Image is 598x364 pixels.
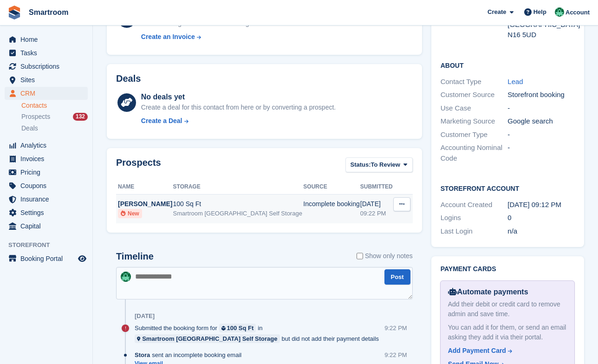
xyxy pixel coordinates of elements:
[116,157,161,175] h2: Prospects
[25,5,72,20] a: Smartroom
[5,60,88,73] a: menu
[507,200,575,210] div: [DATE] 09:12 PM
[135,334,280,343] a: Smartroom [GEOGRAPHIC_DATA] Self Storage
[173,209,304,218] div: Smartroom [GEOGRAPHIC_DATA] Self Storage
[141,116,336,126] a: Create a Deal
[487,7,506,17] span: Create
[441,116,508,127] div: Marketing Source
[8,240,92,250] span: Storefront
[20,179,76,192] span: Coupons
[20,60,76,73] span: Subscriptions
[20,220,76,233] span: Capital
[441,60,575,70] h2: About
[441,213,508,223] div: Logins
[360,180,393,195] th: Submitted
[5,166,88,179] a: menu
[21,101,88,110] a: Contacts
[173,199,304,209] div: 100 Sq Ft
[77,253,88,264] a: Preview store
[507,90,575,100] div: Storefront booking
[173,180,304,195] th: Storage
[441,77,508,87] div: Contact Type
[7,6,21,19] img: stora-icon-8386f47178a22dfd0bd8f6a31ec36ba5ce8667c1dd55bd0f319d3a0aa187defe.svg
[441,130,508,140] div: Customer Type
[21,112,50,121] span: Prospects
[448,299,567,319] div: Add their debit or credit card to remove admin and save time.
[441,200,508,210] div: Account Created
[135,351,246,359] div: sent an incomplete booking email
[5,139,88,152] a: menu
[441,226,508,237] div: Last Login
[135,324,384,343] div: Submitted the booking form for in but did not add their payment details
[371,160,400,169] span: To Review
[507,116,575,127] div: Google search
[5,179,88,192] a: menu
[441,103,508,114] div: Use Case
[507,78,523,85] a: Lead
[565,8,590,17] span: Account
[5,193,88,206] a: menu
[448,346,563,356] a: Add Payment Card
[20,33,76,46] span: Home
[507,143,575,163] div: -
[357,251,363,261] input: Show only notes
[135,312,155,320] div: [DATE]
[116,251,154,262] h2: Timeline
[507,213,575,223] div: 0
[219,324,256,332] a: 100 Sq Ft
[141,103,336,112] div: Create a deal for this contact from here or by converting a prospect.
[135,351,150,359] span: Stora
[116,180,173,195] th: Name
[507,130,575,140] div: -
[5,87,88,100] a: menu
[20,152,76,165] span: Invoices
[441,90,508,100] div: Customer Source
[345,157,413,173] button: Status: To Review
[448,286,567,298] div: Automate payments
[5,252,88,265] a: menu
[384,269,410,285] button: Post
[20,46,76,59] span: Tasks
[116,73,141,84] h2: Deals
[5,220,88,233] a: menu
[533,7,546,17] span: Help
[21,112,88,122] a: Prospects 132
[20,87,76,100] span: CRM
[141,32,195,42] div: Create an Invoice
[303,199,360,209] div: Incomplete booking
[384,324,407,332] div: 9:22 PM
[357,251,413,261] label: Show only notes
[20,166,76,179] span: Pricing
[5,46,88,59] a: menu
[20,193,76,206] span: Insurance
[121,272,131,282] img: Jacob Gabriel
[5,33,88,46] a: menu
[21,124,38,133] span: Deals
[118,209,142,218] li: New
[441,266,575,273] h2: Payment cards
[360,209,393,218] div: 09:22 PM
[5,152,88,165] a: menu
[507,226,575,237] div: n/a
[142,334,277,343] div: Smartroom [GEOGRAPHIC_DATA] Self Storage
[555,7,564,17] img: Jacob Gabriel
[141,91,336,103] div: No deals yet
[507,30,575,40] div: N16 5UD
[21,123,88,133] a: Deals
[141,32,266,42] a: Create an Invoice
[20,139,76,152] span: Analytics
[351,160,371,169] span: Status:
[360,199,393,209] div: [DATE]
[507,103,575,114] div: -
[441,183,575,193] h2: Storefront Account
[5,206,88,219] a: menu
[448,346,506,356] div: Add Payment Card
[384,351,407,359] div: 9:22 PM
[73,113,88,121] div: 132
[5,73,88,86] a: menu
[20,206,76,219] span: Settings
[303,180,360,195] th: Source
[118,199,173,209] div: [PERSON_NAME]
[20,73,76,86] span: Sites
[227,324,254,332] div: 100 Sq Ft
